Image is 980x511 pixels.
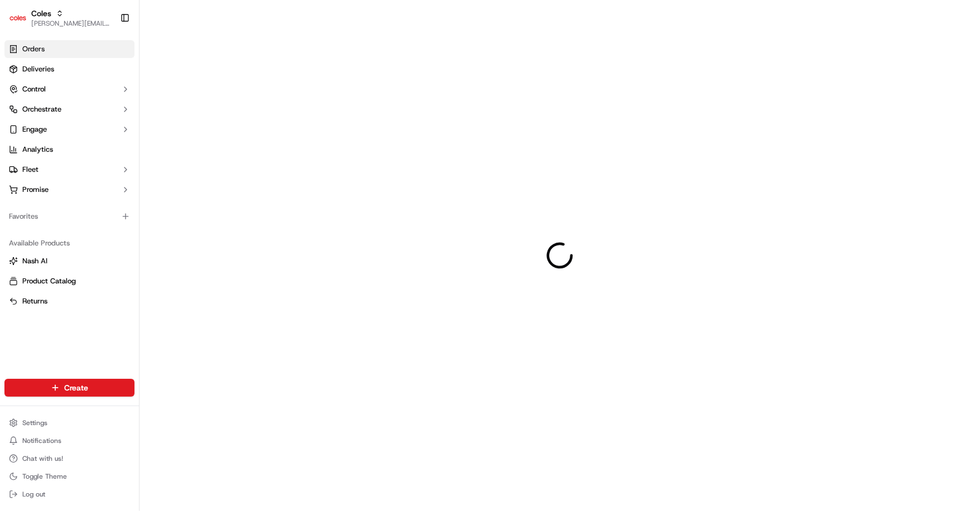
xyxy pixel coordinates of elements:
[31,19,111,28] button: [PERSON_NAME][EMAIL_ADDRESS][DOMAIN_NAME]
[4,60,134,78] a: Deliveries
[4,451,134,466] button: Chat with us!
[4,80,134,98] button: Control
[4,486,134,502] button: Log out
[4,141,134,158] a: Analytics
[22,296,47,306] span: Returns
[9,256,130,266] a: Nash AI
[9,276,130,286] a: Product Catalog
[4,272,134,290] button: Product Catalog
[4,415,134,431] button: Settings
[4,161,134,179] button: Fleet
[4,40,134,58] a: Orders
[22,165,39,175] span: Fleet
[22,44,45,54] span: Orders
[22,276,76,286] span: Product Catalog
[22,144,53,155] span: Analytics
[22,84,46,94] span: Control
[22,185,49,195] span: Promise
[22,454,63,463] span: Chat with us!
[4,469,134,484] button: Toggle Theme
[4,252,134,270] button: Nash AI
[4,234,134,252] div: Available Products
[22,256,47,266] span: Nash AI
[22,436,61,445] span: Notifications
[4,292,134,310] button: Returns
[22,104,61,114] span: Orchestrate
[4,379,134,397] button: Create
[4,4,116,31] button: ColesColes[PERSON_NAME][EMAIL_ADDRESS][DOMAIN_NAME]
[4,433,134,449] button: Notifications
[22,490,45,499] span: Log out
[4,181,134,199] button: Promise
[9,9,27,27] img: Coles
[4,100,134,118] button: Orchestrate
[9,296,130,306] a: Returns
[64,382,88,393] span: Create
[31,8,51,19] button: Coles
[4,208,134,225] div: Favorites
[22,472,67,481] span: Toggle Theme
[22,124,47,134] span: Engage
[22,418,47,427] span: Settings
[22,64,54,74] span: Deliveries
[4,120,134,138] button: Engage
